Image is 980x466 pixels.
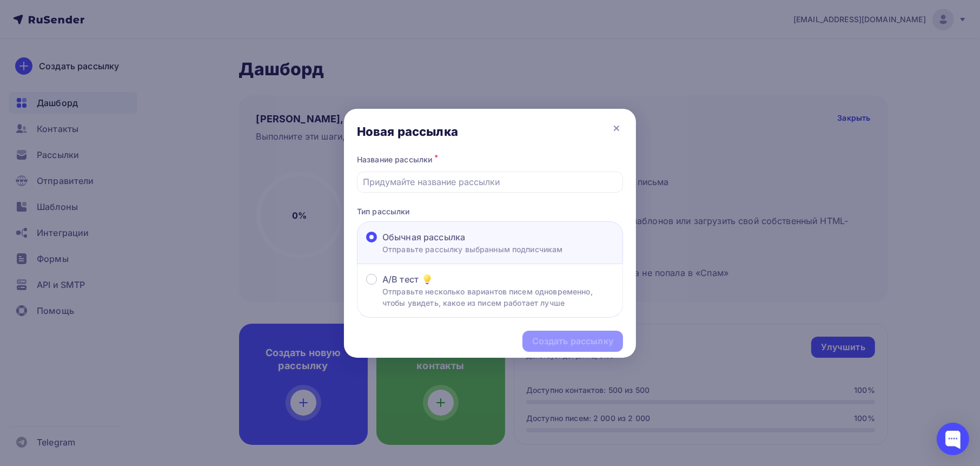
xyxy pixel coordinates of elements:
[382,231,465,244] span: Обычная рассылка
[357,206,623,217] p: Тип рассылки
[357,124,458,139] div: Новая рассылка
[382,286,614,309] p: Отправьте несколько вариантов писем одновременно, чтобы увидеть, какое из писем работает лучше
[357,152,623,167] div: Название рассылки
[382,244,563,255] p: Отправьте рассылку выбранным подписчикам
[363,175,617,188] input: Придумайте название рассылки
[382,273,419,286] span: A/B тест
